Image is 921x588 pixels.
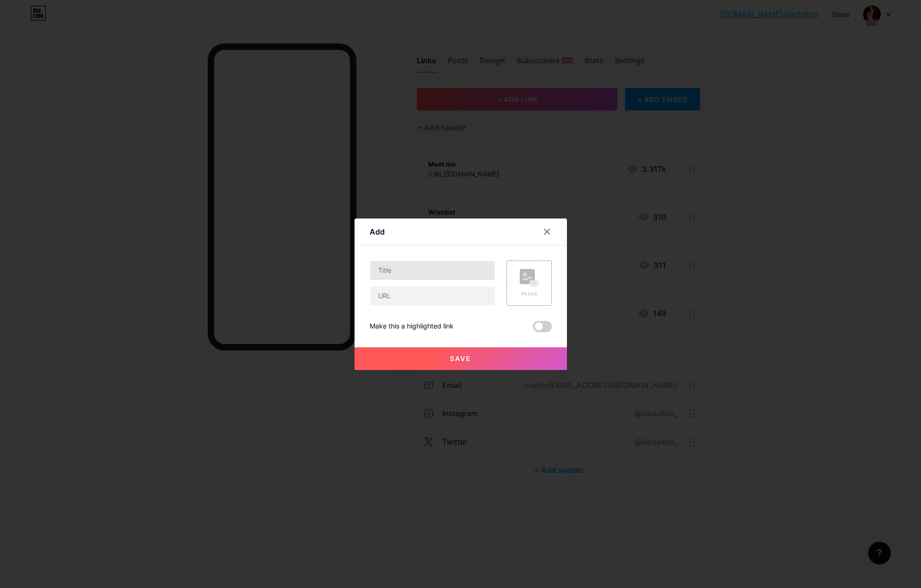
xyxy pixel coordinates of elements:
div: Make this a highlighted link [370,321,454,332]
span: Save [450,354,471,362]
div: Picture [520,290,539,297]
button: Save [355,347,567,370]
input: Title [370,261,495,280]
div: Add [370,226,385,237]
input: URL [370,286,495,305]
